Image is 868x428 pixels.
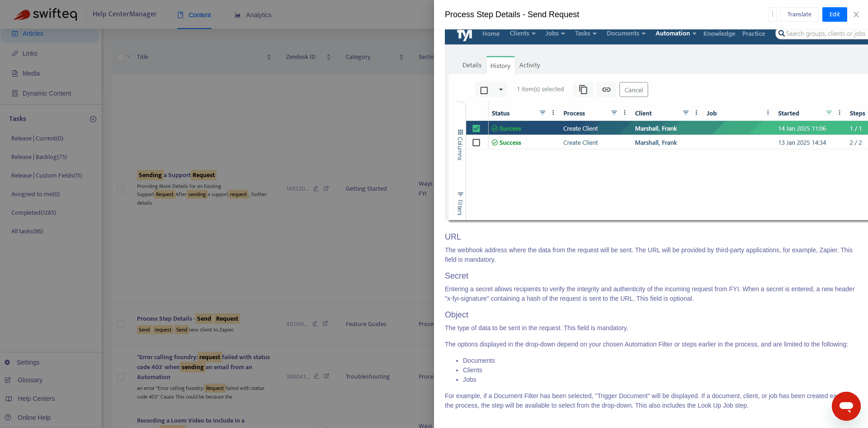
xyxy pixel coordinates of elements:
span: more [769,11,776,17]
p: The options displayed in the drop-down depend on your chosen Automation Filter or steps earlier i... [445,340,857,349]
button: more [768,7,777,22]
span: Edit [830,10,840,19]
span: Translate [788,10,811,19]
p: For example, if a Document Filter has been selected, "Trigger Document" will be displayed. If a d... [445,391,857,410]
button: Edit [822,7,847,22]
li: Clients [463,365,857,375]
button: Close [850,10,863,19]
iframe: Button to launch messaging window [832,392,861,421]
p: The type of data to be sent in the request. This field is mandatory. [445,323,857,333]
button: Translate [780,7,819,22]
h3: Object [445,310,857,320]
p: Entering a secret allows recipients to verify the integrity and authenticity of the incoming requ... [445,284,857,303]
li: Jobs [463,375,857,385]
h3: Secret [445,271,857,281]
h3: URL [445,232,857,242]
div: Process Step Details - Send Request [445,9,768,21]
p: The webhook address where the data from the request will be sent. The URL will be provided by thi... [445,245,857,264]
span: close [853,11,860,18]
li: Documents [463,356,857,365]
